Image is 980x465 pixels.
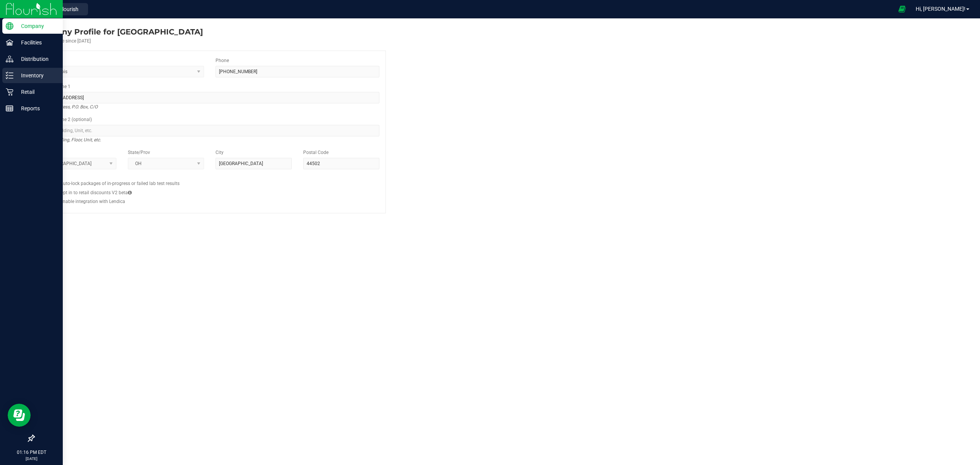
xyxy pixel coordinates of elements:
label: Auto-lock packages of in-progress or failed lab test results [60,180,180,187]
i: Street address, P.O. Box, C/O [40,102,98,111]
label: State/Prov [128,149,150,156]
p: Retail [13,87,59,97]
label: Address Line 2 (optional) [40,116,92,123]
label: Enable integration with Lendica [60,198,125,205]
inline-svg: Reports [6,105,13,112]
h2: Configs [40,175,379,180]
p: 01:16 PM EDT [3,449,59,456]
p: [DATE] [3,456,59,462]
input: (123) 456-7890 [216,66,379,77]
p: Distribution [13,54,59,64]
label: Opt in to retail discounts V2 beta [60,189,132,196]
inline-svg: Retail [6,88,13,96]
div: Riviera Creek [34,26,203,38]
input: Address [40,92,379,103]
inline-svg: Facilities [6,39,13,46]
iframe: Resource center [8,404,31,427]
p: Company [13,21,59,31]
label: Phone [216,57,229,64]
inline-svg: Company [6,22,13,30]
inline-svg: Distribution [6,55,13,63]
label: Postal Code [303,149,328,156]
input: Suite, Building, Unit, etc. [40,125,379,136]
p: Facilities [13,38,59,47]
inline-svg: Inventory [6,72,13,79]
input: City [216,158,292,169]
p: Inventory [13,71,59,80]
p: Reports [13,104,59,113]
div: Account active since [DATE] [34,38,203,44]
input: Postal Code [303,158,379,169]
label: City [216,149,224,156]
span: Hi, [PERSON_NAME]! [916,6,965,12]
span: Open Ecommerce Menu [893,2,911,16]
i: Suite, Building, Floor, Unit, etc. [40,135,101,144]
